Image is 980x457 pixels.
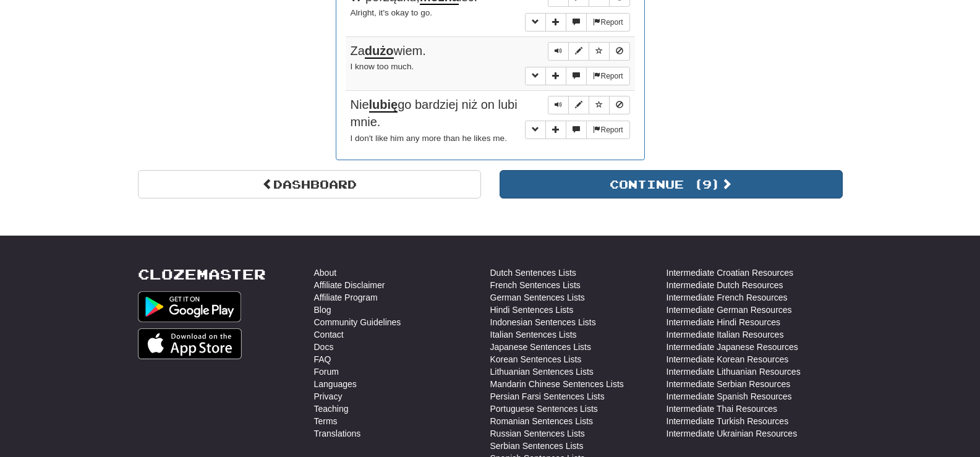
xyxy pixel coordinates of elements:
a: Teaching [314,403,349,415]
button: Toggle favorite [589,42,610,61]
a: Affiliate Disclaimer [314,279,385,291]
a: Intermediate Croatian Resources [667,267,793,279]
button: Toggle favorite [589,96,610,114]
a: Docs [314,341,334,353]
button: Toggle ignore [609,42,630,61]
button: Add sentence to collection [545,67,566,85]
a: Dashboard [138,170,481,199]
a: Intermediate German Resources [667,304,792,316]
a: Korean Sentences Lists [490,353,582,365]
button: Add sentence to collection [545,13,566,32]
a: Terms [314,415,338,427]
small: I know too much. [351,62,414,71]
a: FAQ [314,353,331,365]
a: Intermediate Ukrainian Resources [667,427,798,440]
button: Report [586,13,629,32]
a: Intermediate French Resources [667,291,788,304]
a: Italian Sentences Lists [490,328,577,341]
a: Intermediate Thai Resources [667,403,778,415]
small: I don't like him any more than he likes me. [351,134,507,143]
a: Forum [314,365,339,378]
button: Edit sentence [568,96,589,114]
button: Continue (9) [500,170,843,199]
u: dużo [365,44,394,59]
button: Add sentence to collection [545,121,566,139]
a: Intermediate Hindi Resources [667,316,780,328]
div: Sentence controls [548,42,630,61]
a: Dutch Sentences Lists [490,267,576,279]
a: Persian Farsi Sentences Lists [490,390,605,403]
a: Intermediate Lithuanian Resources [667,365,801,378]
div: More sentence controls [525,121,629,139]
img: Get it on App Store [138,328,242,359]
a: German Sentences Lists [490,291,585,304]
div: Sentence controls [548,96,630,114]
button: Play sentence audio [548,42,569,61]
a: Indonesian Sentences Lists [490,316,596,328]
button: Play sentence audio [548,96,569,114]
img: Get it on Google Play [138,291,242,322]
a: Intermediate Korean Resources [667,353,789,365]
button: Toggle grammar [525,13,546,32]
a: Intermediate Dutch Resources [667,279,783,291]
a: Lithuanian Sentences Lists [490,365,594,378]
a: Translations [314,427,361,440]
a: Intermediate Spanish Resources [667,390,792,403]
a: Japanese Sentences Lists [490,341,591,353]
a: Affiliate Program [314,291,378,304]
a: Community Guidelines [314,316,401,328]
a: Intermediate Italian Resources [667,328,784,341]
button: Toggle ignore [609,96,630,114]
span: Nie go bardziej niż on lubi mnie. [351,98,518,129]
a: Contact [314,328,344,341]
a: Romanian Sentences Lists [490,415,594,427]
u: lubię [369,98,398,113]
a: Serbian Sentences Lists [490,440,584,452]
a: Languages [314,378,357,390]
a: Privacy [314,390,343,403]
a: Intermediate Serbian Resources [667,378,791,390]
a: Intermediate Japanese Resources [667,341,798,353]
button: Toggle grammar [525,67,546,85]
a: French Sentences Lists [490,279,581,291]
a: About [314,267,337,279]
button: Report [586,121,629,139]
a: Intermediate Turkish Resources [667,415,789,427]
button: Report [586,67,629,85]
button: Edit sentence [568,42,589,61]
small: Alright, it's okay to go. [351,8,433,17]
div: More sentence controls [525,67,629,85]
a: Blog [314,304,331,316]
a: Portuguese Sentences Lists [490,403,598,415]
a: Clozemaster [138,267,266,282]
button: Toggle grammar [525,121,546,139]
a: Russian Sentences Lists [490,427,585,440]
a: Hindi Sentences Lists [490,304,574,316]
span: Za wiem. [351,44,426,59]
a: Mandarin Chinese Sentences Lists [490,378,624,390]
div: More sentence controls [525,13,629,32]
